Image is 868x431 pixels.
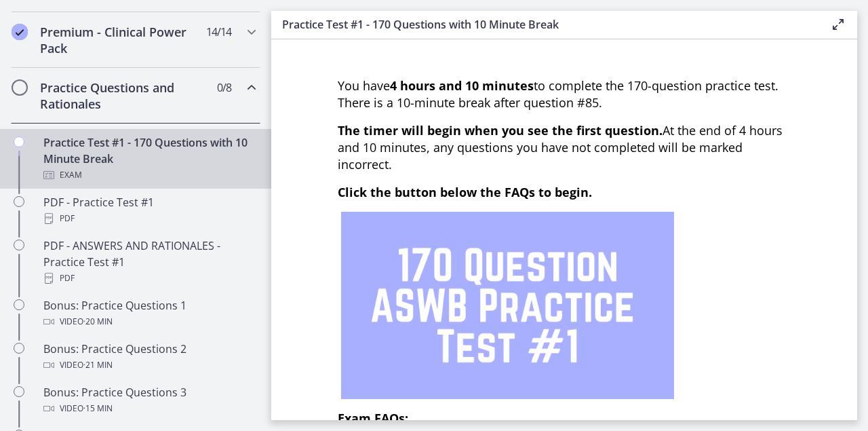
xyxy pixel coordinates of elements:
img: 1.png [341,212,674,399]
div: Video [43,314,255,330]
span: At the end of 4 hours and 10 minutes, any questions you have not completed will be marked incorrect. [338,122,783,172]
strong: 4 hours and 10 minutes [390,77,534,94]
h2: Premium - Clinical Power Pack [40,24,205,56]
h3: Practice Test #1 - 170 Questions with 10 Minute Break [282,16,808,33]
div: Practice Test #1 - 170 Questions with 10 Minute Break [43,134,255,183]
div: PDF - Practice Test #1 [43,194,255,227]
span: · 15 min [83,400,113,417]
span: · 20 min [83,314,113,330]
span: Click the button below the FAQs to begin. [338,184,592,200]
div: Bonus: Practice Questions 3 [43,384,255,417]
div: Video [43,400,255,417]
span: Exam FAQs: [338,410,408,426]
div: PDF [43,270,255,286]
div: PDF [43,210,255,227]
span: 0 / 8 [217,79,231,96]
span: You have to complete the 170-question practice test. There is a 10-minute break after question #85. [338,77,778,111]
i: Completed [12,24,28,40]
div: Exam [43,167,255,183]
h2: Practice Questions and Rationales [40,79,205,112]
div: Video [43,357,255,373]
div: Bonus: Practice Questions 1 [43,297,255,330]
span: 14 / 14 [206,24,231,40]
div: PDF - ANSWERS AND RATIONALES - Practice Test #1 [43,238,255,286]
div: Bonus: Practice Questions 2 [43,341,255,373]
span: · 21 min [83,357,113,373]
span: The timer will begin when you see the first question. [338,122,663,138]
